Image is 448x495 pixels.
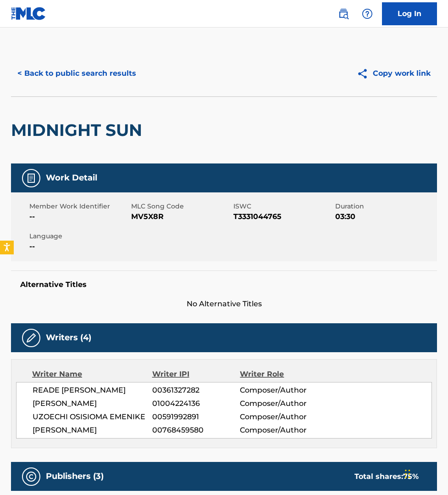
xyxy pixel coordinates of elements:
[335,211,435,222] span: 03:30
[26,332,37,343] img: Writers
[46,173,97,183] h5: Work Detail
[46,332,91,343] h5: Writers (4)
[240,425,320,436] span: Composer/Author
[33,411,152,422] span: UZOECHI OSISIOMA EMENIKE
[29,231,129,241] span: Language
[233,211,333,222] span: T3331044765
[33,385,152,396] span: READE [PERSON_NAME]
[26,471,37,482] img: Publishers
[240,398,320,409] span: Composer/Author
[20,280,428,289] h5: Alternative Titles
[354,471,419,482] div: Total shares:
[402,451,448,495] iframe: Chat Widget
[233,202,333,211] span: ISWC
[29,241,129,252] span: --
[240,385,320,396] span: Composer/Author
[152,398,240,409] span: 01004224136
[405,460,410,488] div: Drag
[334,5,353,23] a: Public Search
[357,68,373,79] img: Copy work link
[33,425,152,436] span: [PERSON_NAME]
[335,202,435,211] span: Duration
[11,7,46,20] img: MLC Logo
[152,411,240,422] span: 00591992891
[152,425,240,436] span: 00768459580
[152,385,240,396] span: 00361327282
[32,369,152,380] div: Writer Name
[131,202,231,211] span: MLC Song Code
[11,298,437,309] span: No Alternative Titles
[46,471,104,482] h5: Publishers (3)
[362,8,373,19] img: help
[29,211,129,222] span: --
[26,173,37,184] img: Work Detail
[240,369,320,380] div: Writer Role
[11,120,147,141] h2: MIDNIGHT SUN
[350,62,437,85] button: Copy work link
[131,211,231,222] span: MV5X8R
[152,369,240,380] div: Writer IPI
[338,8,349,19] img: search
[358,5,376,23] div: Help
[382,2,437,25] a: Log In
[240,411,320,422] span: Composer/Author
[33,398,152,409] span: [PERSON_NAME]
[29,202,129,211] span: Member Work Identifier
[11,62,143,85] button: < Back to public search results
